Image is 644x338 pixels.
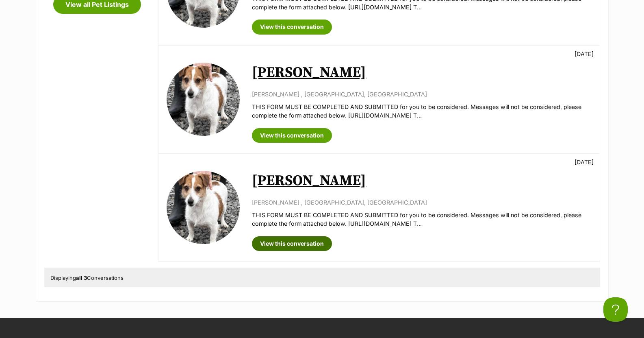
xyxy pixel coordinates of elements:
[167,171,240,244] img: Joe
[252,63,366,82] a: [PERSON_NAME]
[575,50,594,58] p: [DATE]
[252,211,591,228] p: THIS FORM MUST BE COMPLETED AND SUBMITTED for you to be considered. Messages will not be consider...
[603,297,628,322] iframe: Help Scout Beacon - Open
[252,128,332,143] a: View this conversation
[50,275,124,281] span: Displaying Conversations
[252,102,591,120] p: THIS FORM MUST BE COMPLETED AND SUBMITTED for you to be considered. Messages will not be consider...
[167,63,240,136] img: Joe
[252,198,591,207] p: [PERSON_NAME] , [GEOGRAPHIC_DATA], [GEOGRAPHIC_DATA]
[252,90,591,98] p: [PERSON_NAME] , [GEOGRAPHIC_DATA], [GEOGRAPHIC_DATA]
[252,236,332,251] a: View this conversation
[252,172,366,190] a: [PERSON_NAME]
[252,20,332,34] a: View this conversation
[76,275,87,281] strong: all 3
[575,158,594,166] p: [DATE]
